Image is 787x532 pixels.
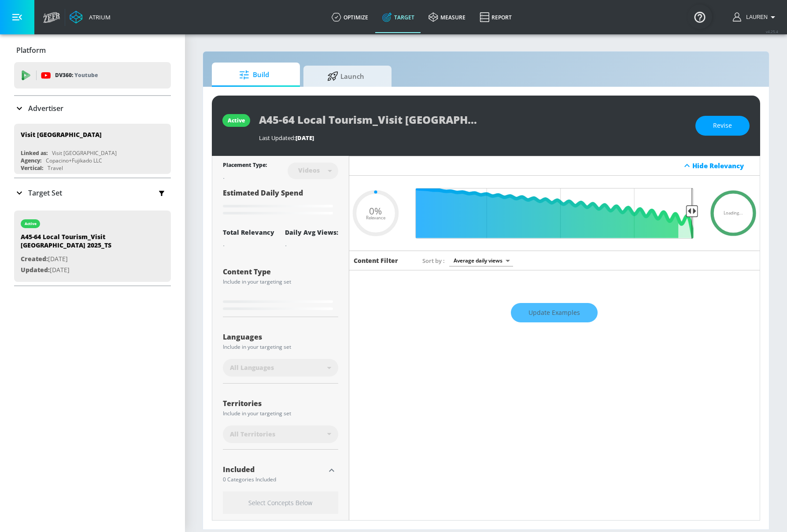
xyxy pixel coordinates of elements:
div: Videos [294,166,324,174]
div: Travel [48,164,63,172]
span: 0% [369,207,382,216]
p: Youtube [74,70,98,80]
p: Target Set [28,188,62,198]
a: Atrium [70,11,111,24]
span: [DATE] [296,134,314,142]
div: Daily Avg Views: [285,228,338,236]
span: Build [221,64,288,85]
button: Lauren [733,12,778,22]
div: Included [223,466,325,473]
span: Updated: [21,266,50,274]
p: [DATE] [21,265,144,276]
div: Atrium [85,13,111,21]
div: Agency: [21,157,41,164]
div: Hide Relevancy [692,161,755,170]
div: active [228,117,245,124]
div: Vertical: [21,164,43,172]
a: Report [473,1,519,33]
div: Hide Relevancy [349,156,760,176]
div: Estimated Daily Spend [223,188,338,218]
a: optimize [325,1,375,33]
div: Visit [GEOGRAPHIC_DATA] [52,149,117,157]
div: active [25,222,37,226]
div: Territories [223,400,338,407]
div: Advertiser [14,96,171,121]
span: All Languages [230,363,274,372]
span: Relevance [366,215,385,220]
div: Total Relevancy [223,228,274,236]
span: Revise [713,120,732,131]
div: Visit [GEOGRAPHIC_DATA]Linked as:Visit [GEOGRAPHIC_DATA]Agency:Copacino+Fujikado LLCVertical:Travel [14,124,171,174]
p: [DATE] [21,254,144,265]
div: Copacino+Fujikado LLC [46,157,102,164]
span: Sort by [422,257,445,265]
span: Created: [21,255,48,263]
a: Target [375,1,421,33]
p: DV360: [55,70,98,80]
p: Advertiser [28,103,63,113]
p: Platform [16,45,46,55]
div: Average daily views [449,255,513,266]
span: Loading... [724,211,743,215]
h6: Content Filter [354,256,398,265]
button: Open Resource Center [687,4,712,29]
div: Last Updated: [259,134,687,142]
div: Include in your targeting set [223,411,338,416]
span: All Territories [230,430,275,439]
div: Visit [GEOGRAPHIC_DATA] [21,130,102,139]
div: Languages [223,333,338,340]
div: Linked as: [21,149,48,157]
div: Target Set [14,178,171,207]
span: login as: lauren.bacher@zefr.com [743,14,768,20]
span: Estimated Daily Spend [223,188,303,198]
span: v 4.25.4 [766,29,778,34]
div: Placement Type: [223,161,267,170]
div: Platform [14,38,171,63]
span: Launch [312,66,379,87]
div: DV360: Youtube [14,62,171,89]
h6: Select Concepts Below [223,491,338,514]
a: measure [421,1,473,33]
div: activeA45-64 Local Tourism_Visit [GEOGRAPHIC_DATA] 2025_TSCreated:[DATE]Updated:[DATE] [14,211,171,282]
div: Include in your targeting set [223,344,338,350]
div: 0 Categories Included [223,477,325,482]
button: Revise [695,116,750,136]
div: A45-64 Local Tourism_Visit [GEOGRAPHIC_DATA] 2025_TS [21,233,144,254]
input: Final Threshold [411,188,698,239]
div: All Languages [223,359,338,377]
div: All Territories [223,425,338,443]
div: Content Type [223,268,338,275]
div: Include in your targeting set [223,279,338,284]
